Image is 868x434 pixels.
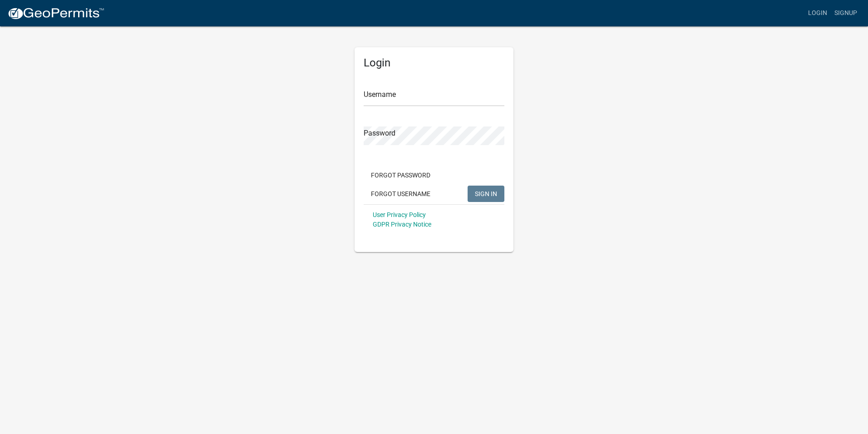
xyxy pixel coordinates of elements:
button: Forgot Username [364,186,438,202]
a: Login [804,5,831,22]
button: Forgot Password [364,167,438,183]
a: User Privacy Policy [373,211,426,218]
h5: Login [364,56,504,70]
a: Signup [831,5,861,22]
span: SIGN IN [475,190,497,197]
button: SIGN IN [468,186,504,202]
a: GDPR Privacy Notice [373,221,431,228]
